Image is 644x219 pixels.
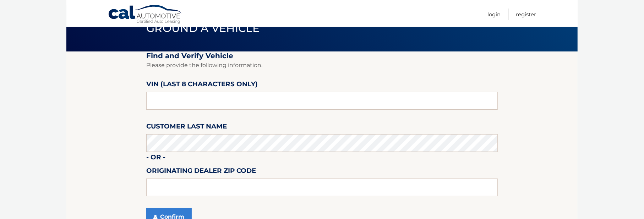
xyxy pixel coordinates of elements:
[108,5,182,25] a: Cal Automotive
[146,60,498,70] p: Please provide the following information.
[146,51,498,60] h2: Find and Verify Vehicle
[146,165,256,179] label: Originating Dealer Zip Code
[487,9,501,20] a: Login
[146,121,227,134] label: Customer Last Name
[146,152,165,165] label: - or -
[146,79,258,92] label: VIN (last 8 characters only)
[516,9,536,20] a: Register
[146,22,260,35] span: Ground a Vehicle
